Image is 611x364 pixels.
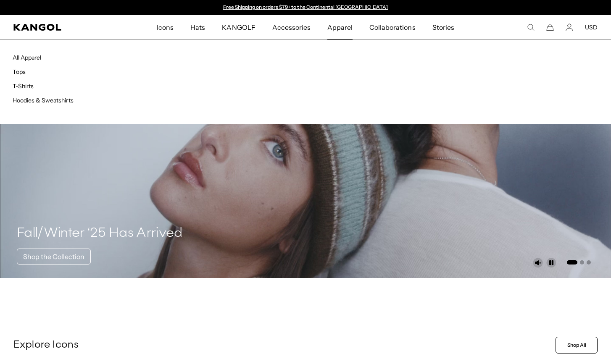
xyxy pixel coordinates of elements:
[13,82,34,90] a: T-Shirts
[223,4,388,10] a: Free Shipping on orders $79+ to the Continental [GEOGRAPHIC_DATA]
[219,4,392,11] div: 1 of 2
[13,339,552,351] p: Explore Icons
[190,15,205,39] span: Hats
[148,15,182,39] a: Icons
[219,4,392,11] slideshow-component: Announcement bar
[17,225,183,242] h4: Fall/Winter ‘25 Has Arrived
[432,15,454,39] span: Stories
[585,24,598,31] button: USD
[361,15,424,39] a: Collaborations
[546,24,554,31] button: Cart
[13,68,26,76] a: Tops
[369,15,415,39] span: Collaborations
[319,15,361,39] a: Apparel
[13,97,74,104] a: Hoodies & Sweatshirts
[527,24,535,31] summary: Search here
[580,260,584,264] button: Go to slide 2
[17,249,91,264] a: Shop the Collection
[219,4,392,11] div: Announcement
[13,24,103,31] a: Kangol
[424,15,463,39] a: Stories
[556,337,598,354] a: Shop All
[587,260,591,264] button: Go to slide 3
[222,15,255,39] span: KANGOLF
[566,259,591,265] ul: Select a slide to show
[13,54,41,61] a: All Apparel
[566,24,573,31] a: Account
[182,15,213,39] a: Hats
[157,15,174,39] span: Icons
[567,260,577,264] button: Go to slide 1
[264,15,319,39] a: Accessories
[213,15,263,39] a: KANGOLF
[533,258,543,268] button: Unmute
[327,15,353,39] span: Apparel
[272,15,311,39] span: Accessories
[546,258,556,268] button: Pause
